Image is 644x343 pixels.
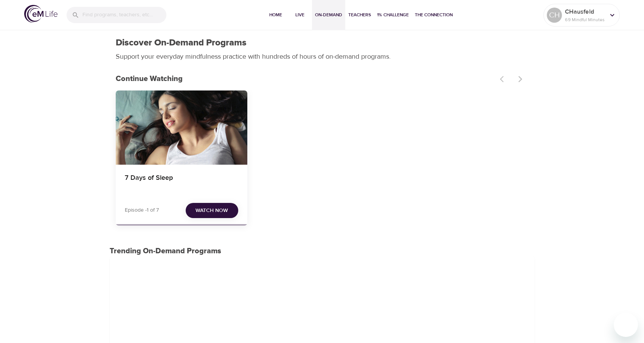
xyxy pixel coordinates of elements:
[116,90,247,165] button: 7 Days of Sleep
[415,11,453,19] span: The Connection
[110,247,535,256] h3: Trending On-Demand Programs
[547,8,562,23] div: CH
[125,206,159,214] p: Episode -1 of 7
[116,75,495,83] h3: Continue Watching
[196,206,228,215] span: Watch Now
[267,11,285,19] span: Home
[116,37,247,48] h1: Discover On-Demand Programs
[315,11,342,19] span: On-Demand
[565,16,605,23] p: 69 Mindful Minutes
[565,7,605,16] p: CHausfeld
[291,11,309,19] span: Live
[125,174,238,192] h4: 7 Days of Sleep
[614,313,638,337] iframe: Button to launch messaging window
[82,7,166,23] input: Find programs, teachers, etc...
[186,203,238,218] button: Watch Now
[348,11,371,19] span: Teachers
[24,5,57,23] img: logo
[116,51,399,62] p: Support your everyday mindfulness practice with hundreds of hours of on-demand programs.
[377,11,409,19] span: 1% Challenge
